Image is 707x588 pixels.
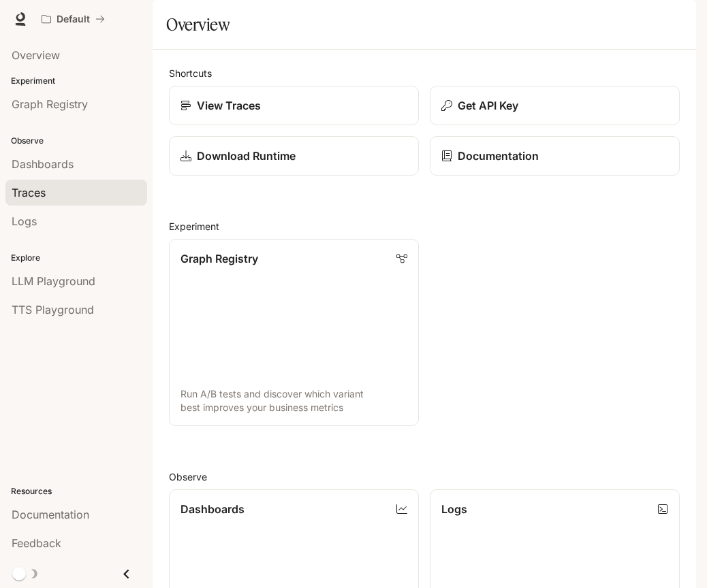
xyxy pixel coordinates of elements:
[169,470,680,484] h2: Observe
[197,97,261,114] p: View Traces
[169,136,419,176] a: Download Runtime
[57,14,90,25] p: Default
[197,148,296,164] p: Download Runtime
[35,5,111,33] button: All workspaces
[169,66,680,80] h2: Shortcuts
[441,501,467,517] p: Logs
[180,387,407,414] p: Run A/B tests and discover which variant best improves your business metrics
[169,219,680,233] h2: Experiment
[166,11,230,38] h1: Overview
[169,86,419,125] a: View Traces
[180,501,245,517] p: Dashboards
[169,239,419,426] a: Graph RegistryRun A/B tests and discover which variant best improves your business metrics
[430,136,680,176] a: Documentation
[458,148,539,164] p: Documentation
[180,250,258,267] p: Graph Registry
[458,97,518,114] p: Get API Key
[430,86,680,125] button: Get API Key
